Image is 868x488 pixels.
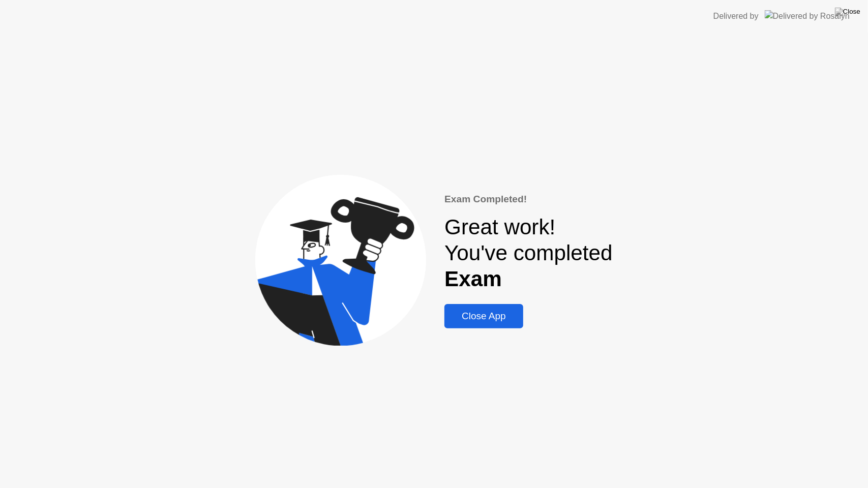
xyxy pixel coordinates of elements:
[713,10,759,22] div: Delivered by
[444,267,502,291] b: Exam
[765,10,850,22] img: Delivered by Rosalyn
[835,8,860,16] img: Close
[447,311,520,322] div: Close App
[444,192,613,207] div: Exam Completed!
[444,215,613,292] div: Great work! You've completed
[444,304,523,328] button: Close App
